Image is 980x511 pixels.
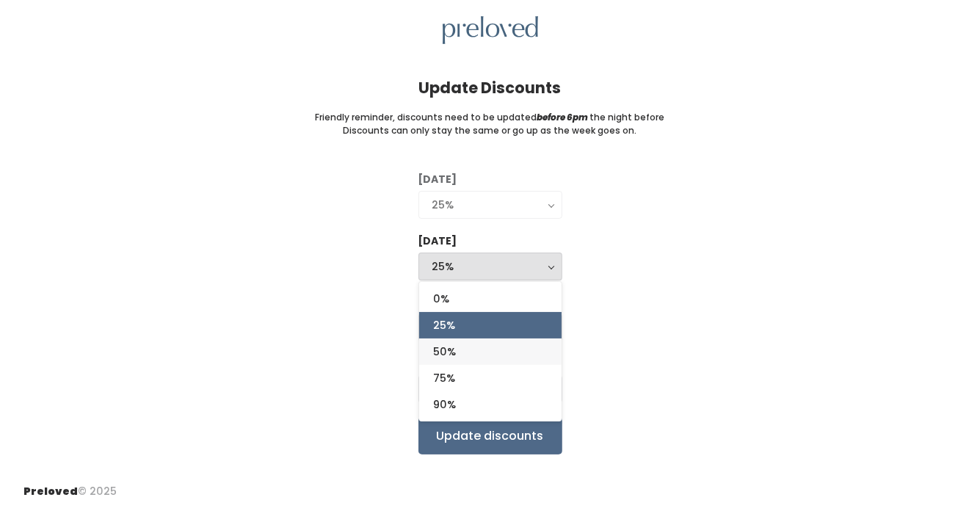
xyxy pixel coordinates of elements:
span: Preloved [23,484,78,499]
span: 90% [434,396,457,413]
span: 75% [434,370,456,386]
span: 25% [434,317,456,333]
div: 25% [432,197,548,213]
button: 25% [418,253,562,280]
div: © 2025 [23,472,117,499]
span: 0% [434,291,450,307]
small: Friendly reminder, discounts need to be updated the night before [316,111,665,124]
span: 50% [434,344,457,360]
small: Discounts can only stay the same or go up as the week goes on. [344,124,637,137]
label: [DATE] [418,172,457,187]
img: preloved logo [443,16,538,45]
label: [DATE] [418,233,457,249]
i: before 6pm [537,111,589,123]
h4: Update Discounts [419,79,562,96]
button: 25% [418,191,562,219]
input: Update discounts [418,418,562,454]
div: 25% [432,258,548,275]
